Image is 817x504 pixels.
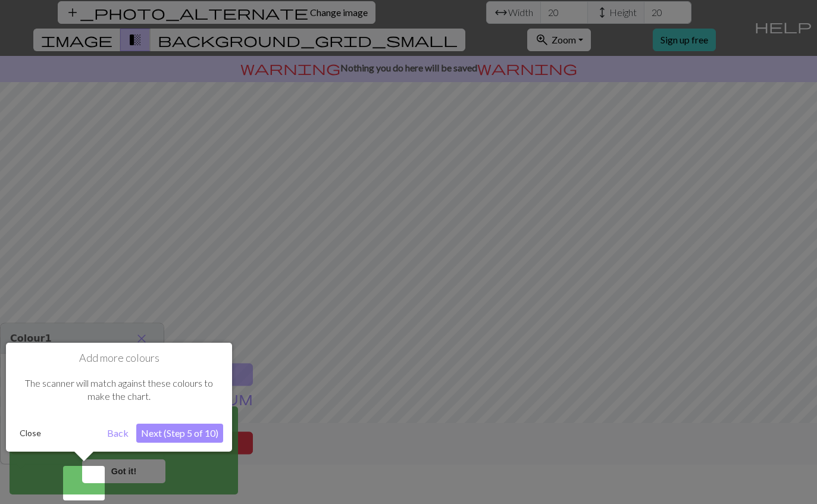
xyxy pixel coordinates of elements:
div: Add more colours [6,343,232,452]
button: Close [15,424,46,442]
button: Back [102,424,133,443]
h1: Add more colours [15,352,223,365]
div: The scanner will match against these colours to make the chart. [15,365,223,415]
button: Next (Step 5 of 10) [136,424,223,443]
